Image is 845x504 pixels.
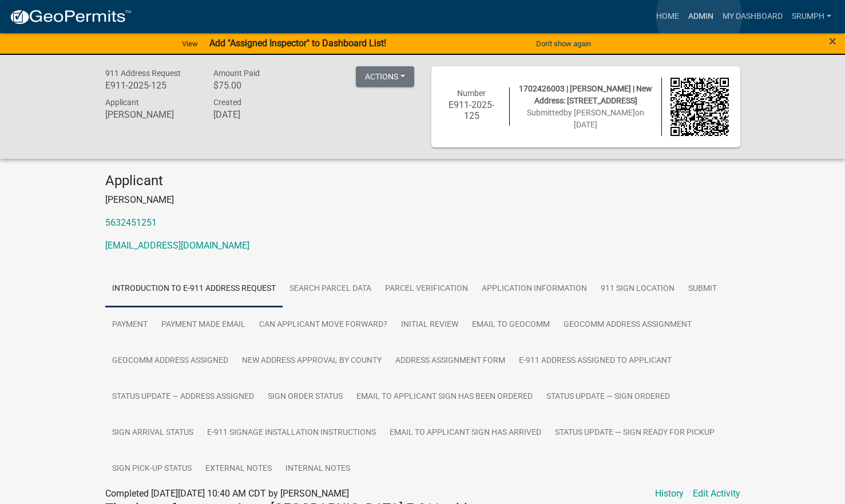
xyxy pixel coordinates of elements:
a: 5632451251 [105,217,157,228]
a: Introduction to E-911 Address Request [105,271,283,307]
button: Don't show again [531,34,596,53]
a: Status Update — Sign Ready for Pickup [548,415,721,451]
a: Can Applicant Move Forward? [252,307,394,343]
a: 911 Sign Location [594,271,681,307]
a: E-911 Address Assigned to Applicant [512,343,679,379]
span: 1702426003 | [PERSON_NAME] | New Address: [STREET_ADDRESS] [519,84,652,105]
a: Sign Pick-Up Status [105,451,199,487]
a: GeoComm Address Assigned [105,343,235,379]
h6: E911-2025-125 [105,80,197,91]
span: Completed [DATE][DATE] 10:40 AM CDT by [PERSON_NAME] [105,488,349,499]
a: Admin [684,6,718,27]
span: 911 Address Request [105,69,181,78]
a: Submit [681,271,724,307]
a: My Dashboard [718,6,787,27]
a: Status Update — Address Assigned [105,379,261,415]
span: Submitted on [DATE] [527,108,644,129]
a: Home [652,6,684,27]
img: QR code [671,78,729,136]
span: Amount Paid [213,69,260,78]
h6: [PERSON_NAME] [105,109,197,120]
a: E-911 Signage Installation Instructions [200,415,383,451]
a: Application Information [475,271,594,307]
a: Initial Review [394,307,465,343]
button: Close [829,34,836,48]
a: New Address Approval by County [235,343,388,379]
a: View [177,34,203,53]
span: × [829,33,836,49]
a: Email to GeoComm [465,307,557,343]
h6: E911-2025-125 [443,99,501,121]
a: Email to Applicant Sign Has Arrived [383,415,548,451]
a: [EMAIL_ADDRESS][DOMAIN_NAME] [105,240,249,251]
h6: [DATE] [213,109,305,120]
a: Payment Made Email [154,307,252,343]
span: Applicant [105,98,139,107]
a: Email to Applicant Sign Has Been Ordered [350,379,539,415]
a: Address Assignment Form [388,343,512,379]
a: Status Update — Sign Ordered [539,379,677,415]
a: Sign Order Status [261,379,350,415]
a: Payment [105,307,154,343]
span: by [PERSON_NAME] [564,108,635,117]
h6: $75.00 [213,80,305,91]
a: Edit Activity [693,487,740,501]
a: Search Parcel Data [283,271,378,307]
a: Parcel Verification [378,271,475,307]
span: Number [457,89,486,98]
a: srumph [787,6,836,27]
a: Sign Arrival Status [105,415,200,451]
span: Created [213,98,241,107]
a: Internal Notes [279,451,357,487]
p: [PERSON_NAME] [105,193,740,207]
a: GeoComm Address Assignment [557,307,699,343]
a: External Notes [199,451,279,487]
strong: Add "Assigned Inspector" to Dashboard List! [209,38,386,49]
a: History [655,487,684,501]
h4: Applicant [105,173,740,189]
button: Actions [356,66,414,87]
